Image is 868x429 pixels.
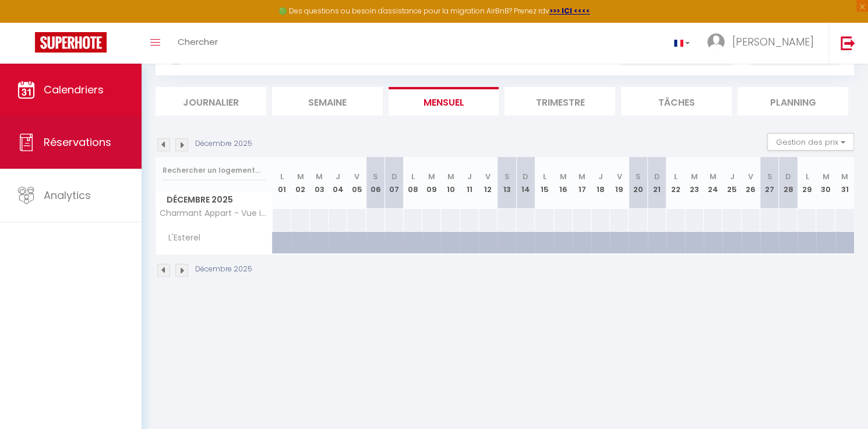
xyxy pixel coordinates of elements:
abbr: M [447,171,454,182]
th: 25 [722,157,741,209]
th: 27 [760,157,779,209]
th: 09 [422,157,441,209]
span: Charmant Appart - Vue imprenable sur le lac Léman [158,209,274,218]
th: 17 [573,157,591,209]
abbr: L [542,171,546,182]
span: Chercher [178,36,218,48]
th: 26 [742,157,760,209]
abbr: J [598,171,603,182]
abbr: M [578,171,585,182]
th: 29 [798,157,816,209]
input: Rechercher un logement... [163,160,266,181]
abbr: J [336,171,340,182]
abbr: J [729,171,734,182]
th: 05 [347,157,366,209]
a: >>> ICI <<<< [549,6,590,16]
th: 06 [366,157,385,209]
abbr: L [411,171,415,182]
abbr: D [654,171,660,182]
th: 23 [685,157,704,209]
th: 11 [460,157,479,209]
abbr: V [354,171,359,182]
span: [PERSON_NAME] [732,34,814,49]
th: 07 [385,157,404,209]
th: 16 [554,157,573,209]
th: 15 [535,157,553,209]
th: 19 [610,157,629,209]
abbr: M [691,171,698,182]
th: 12 [479,157,497,209]
abbr: V [748,171,753,182]
abbr: L [280,171,284,182]
th: 24 [704,157,722,209]
abbr: S [767,171,772,182]
th: 03 [310,157,329,209]
abbr: V [485,171,491,182]
li: Semaine [272,87,383,116]
li: Journalier [156,87,266,116]
th: 14 [516,157,535,209]
abbr: S [373,171,378,182]
abbr: M [560,171,567,182]
abbr: J [467,171,472,182]
abbr: S [636,171,641,182]
abbr: V [617,171,622,182]
span: Réservations [44,135,111,149]
span: L'Esterel [158,232,203,245]
abbr: M [710,171,717,182]
span: Calendriers [44,82,104,97]
th: 31 [835,157,854,209]
abbr: D [785,171,791,182]
abbr: M [297,171,304,182]
img: ... [707,33,725,51]
abbr: D [391,171,397,182]
th: 18 [591,157,610,209]
p: Décembre 2025 [195,138,252,149]
th: 20 [629,157,647,209]
th: 04 [329,157,347,209]
img: logout [841,36,855,50]
span: Analytics [44,188,91,203]
abbr: M [428,171,435,182]
th: 21 [648,157,666,209]
img: Super Booking [35,32,107,53]
th: 10 [441,157,460,209]
a: Chercher [169,23,227,64]
li: Trimestre [504,87,615,116]
th: 13 [497,157,516,209]
span: Décembre 2025 [156,191,272,208]
button: Gestion des prix [767,133,854,151]
th: 01 [273,157,291,209]
li: Planning [738,87,848,116]
th: 22 [666,157,685,209]
abbr: L [674,171,678,182]
a: ... [PERSON_NAME] [698,23,828,64]
li: Mensuel [389,87,499,116]
th: 28 [779,157,798,209]
li: Tâches [621,87,732,116]
abbr: M [316,171,323,182]
th: 02 [291,157,310,209]
th: 08 [404,157,422,209]
abbr: D [523,171,528,182]
abbr: M [841,171,848,182]
abbr: M [822,171,829,182]
th: 30 [816,157,835,209]
abbr: S [504,171,510,182]
abbr: L [805,171,809,182]
p: Décembre 2025 [195,264,252,275]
